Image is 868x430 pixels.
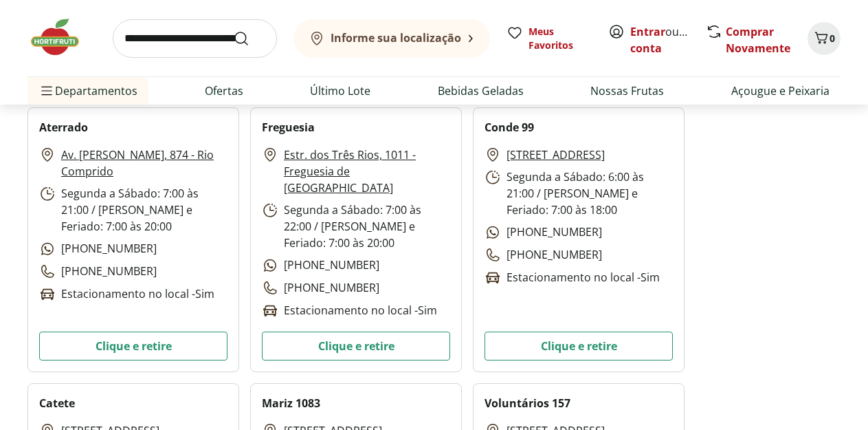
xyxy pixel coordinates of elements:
[38,74,137,107] span: Departamentos
[808,22,841,55] button: Carrinho
[38,74,55,107] button: Menu
[731,83,830,99] a: Açougue e Peixaria
[630,23,691,56] span: ou
[27,17,96,58] img: Hortifruti
[262,302,437,319] p: Estacionamento no local - Sim
[485,332,673,361] button: Clique e retire
[205,83,243,99] a: Ofertas
[726,24,790,56] a: Comprar Novamente
[830,32,835,45] span: 0
[233,30,266,47] button: Submit Search
[39,263,157,280] p: [PHONE_NUMBER]
[262,119,315,136] h2: Freguesia
[39,395,75,411] h2: Catete
[293,19,490,58] button: Informe sua localização
[485,169,673,218] p: Segunda a Sábado: 6:00 às 21:00 / [PERSON_NAME] e Feriado: 7:00 às 18:00
[507,25,592,52] a: Meus Favoritos
[310,83,370,99] a: Último Lote
[528,25,592,52] span: Meus Favoritos
[39,240,157,257] p: [PHONE_NUMBER]
[39,185,227,235] p: Segunda a Sábado: 7:00 às 21:00 / [PERSON_NAME] e Feriado: 7:00 às 20:00
[507,147,605,163] a: [STREET_ADDRESS]
[39,286,214,303] p: Estacionamento no local - Sim
[262,279,379,297] p: [PHONE_NUMBER]
[262,332,450,361] button: Clique e retire
[438,83,524,99] a: Bebidas Geladas
[262,395,320,411] h2: Mariz 1083
[485,269,660,286] p: Estacionamento no local - Sim
[331,30,461,45] b: Informe sua localização
[630,24,665,39] a: Entrar
[485,224,602,241] p: [PHONE_NUMBER]
[61,147,227,180] a: Av. [PERSON_NAME], 874 - Rio Comprido
[262,202,450,251] p: Segunda a Sábado: 7:00 às 22:00 / [PERSON_NAME] e Feriado: 7:00 às 20:00
[485,246,602,264] p: [PHONE_NUMBER]
[485,395,570,411] h2: Voluntários 157
[262,257,379,274] p: [PHONE_NUMBER]
[590,83,664,99] a: Nossas Frutas
[39,332,227,361] button: Clique e retire
[284,147,450,196] a: Estr. dos Três Rios, 1011 - Freguesia de [GEOGRAPHIC_DATA]
[113,19,277,58] input: search
[630,24,706,56] a: Criar conta
[39,119,88,136] h2: Aterrado
[485,119,534,136] h2: Conde 99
